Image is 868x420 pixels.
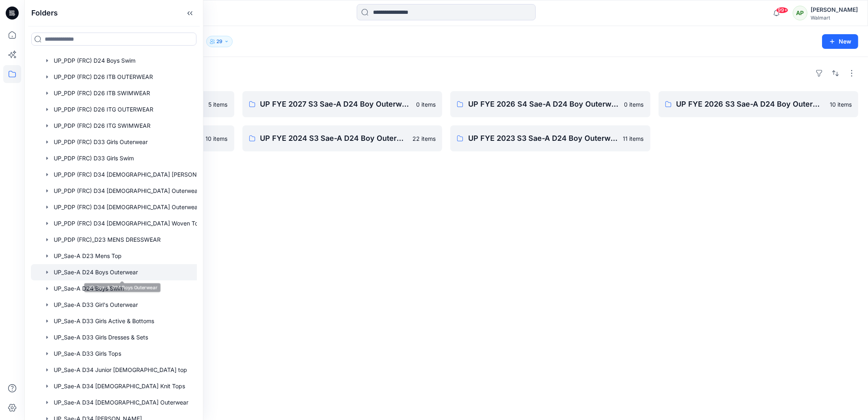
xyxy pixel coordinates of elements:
p: UP FYE 2027 S3 Sae-A D24 Boy Outerwear [260,98,412,110]
p: 22 items [412,134,436,143]
a: UP FYE 2023 S3 Sae-A D24 Boy Outerwear11 items [450,125,650,151]
a: UP FYE 2026 S3 Sae-A D24 Boy Outerwear10 items [659,91,859,117]
span: 99+ [776,7,788,13]
p: 0 items [416,100,436,109]
p: UP FYE 2024 S3 Sae-A D24 Boy Outerwear [260,133,408,144]
a: UP FYE 2024 S3 Sae-A D24 Boy Outerwear22 items [242,125,443,151]
a: UP FYE 2026 S4 Sae-A D24 Boy Outerwear0 items [450,91,650,117]
a: UP FYE 2027 S3 Sae-A D24 Boy Outerwear0 items [242,91,443,117]
p: UP FYE 2026 S3 Sae-A D24 Boy Outerwear [676,98,825,110]
div: AP [793,6,807,20]
p: 5 items [209,100,228,109]
p: 0 items [624,100,644,109]
p: UP FYE 2026 S4 Sae-A D24 Boy Outerwear [468,98,619,110]
p: 10 items [830,100,852,109]
button: 29 [206,36,233,47]
div: [PERSON_NAME] [811,5,858,15]
p: UP FYE 2023 S3 Sae-A D24 Boy Outerwear [468,133,618,144]
p: 29 [216,37,222,46]
p: 10 items [206,134,228,143]
button: New [822,34,858,49]
p: 11 items [623,134,644,143]
div: Walmart [811,15,858,21]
